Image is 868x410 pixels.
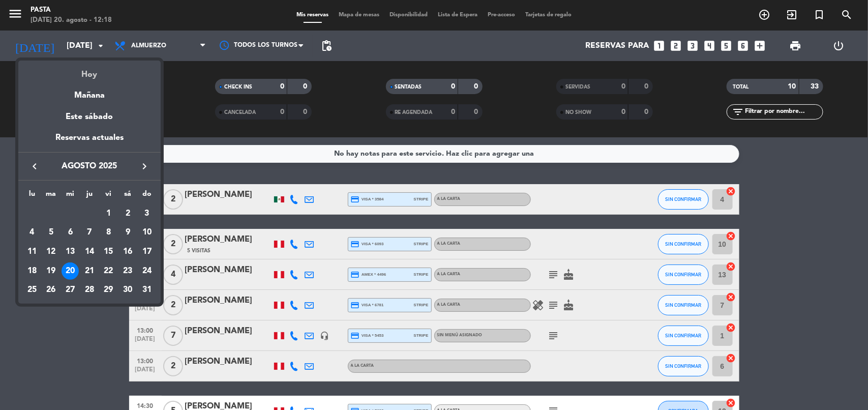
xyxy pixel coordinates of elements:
div: 31 [138,281,156,299]
div: 9 [119,224,136,241]
div: 10 [138,224,156,241]
div: 4 [23,224,41,241]
div: 25 [23,281,41,299]
th: viernes [99,188,118,204]
div: 29 [100,281,117,299]
div: 13 [62,243,79,260]
td: 17 de agosto de 2025 [137,242,157,261]
td: 19 de agosto de 2025 [42,261,61,281]
th: sábado [118,188,137,204]
td: 25 de agosto de 2025 [22,281,42,300]
td: 22 de agosto de 2025 [99,261,118,281]
div: 15 [100,243,117,260]
td: AGO. [22,204,99,223]
button: keyboard_arrow_right [135,160,154,173]
div: 12 [42,243,59,260]
span: agosto 2025 [44,160,135,173]
div: 23 [119,262,136,280]
td: 10 de agosto de 2025 [137,223,157,242]
div: 20 [62,262,79,280]
td: 16 de agosto de 2025 [118,242,137,261]
div: 7 [81,224,98,241]
td: 30 de agosto de 2025 [118,281,137,300]
div: Este sábado [18,103,161,131]
th: jueves [80,188,99,204]
div: 28 [81,281,98,299]
div: 24 [138,262,156,280]
th: miércoles [61,188,80,204]
td: 31 de agosto de 2025 [137,281,157,300]
div: 8 [100,224,117,241]
div: 11 [23,243,41,260]
button: keyboard_arrow_left [25,160,44,173]
div: Hoy [18,61,161,81]
div: 21 [81,262,98,280]
div: 1 [100,205,117,222]
td: 24 de agosto de 2025 [137,261,157,281]
div: 19 [42,262,59,280]
td: 5 de agosto de 2025 [42,223,61,242]
div: 26 [42,281,59,299]
div: 22 [100,262,117,280]
td: 29 de agosto de 2025 [99,281,118,300]
td: 1 de agosto de 2025 [99,204,118,223]
div: 14 [81,243,98,260]
div: 6 [62,224,79,241]
div: 18 [23,262,41,280]
div: Reservas actuales [18,131,161,152]
td: 12 de agosto de 2025 [42,242,61,261]
td: 23 de agosto de 2025 [118,261,137,281]
td: 20 de agosto de 2025 [61,261,80,281]
td: 3 de agosto de 2025 [137,204,157,223]
td: 15 de agosto de 2025 [99,242,118,261]
div: 2 [119,205,136,222]
td: 6 de agosto de 2025 [61,223,80,242]
td: 8 de agosto de 2025 [99,223,118,242]
th: lunes [22,188,42,204]
div: 3 [138,205,156,222]
td: 14 de agosto de 2025 [80,242,99,261]
div: 5 [42,224,59,241]
td: 11 de agosto de 2025 [22,242,42,261]
i: keyboard_arrow_left [28,160,41,172]
td: 21 de agosto de 2025 [80,261,99,281]
td: 28 de agosto de 2025 [80,281,99,300]
td: 7 de agosto de 2025 [80,223,99,242]
td: 26 de agosto de 2025 [42,281,61,300]
div: 16 [119,243,136,260]
td: 27 de agosto de 2025 [61,281,80,300]
td: 4 de agosto de 2025 [22,223,42,242]
div: 17 [138,243,156,260]
td: 13 de agosto de 2025 [61,242,80,261]
div: Mañana [18,81,161,102]
i: keyboard_arrow_right [138,160,151,172]
th: martes [42,188,61,204]
div: 30 [119,281,136,299]
th: domingo [137,188,157,204]
td: 2 de agosto de 2025 [118,204,137,223]
td: 18 de agosto de 2025 [22,261,42,281]
td: 9 de agosto de 2025 [118,223,137,242]
div: 27 [62,281,79,299]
